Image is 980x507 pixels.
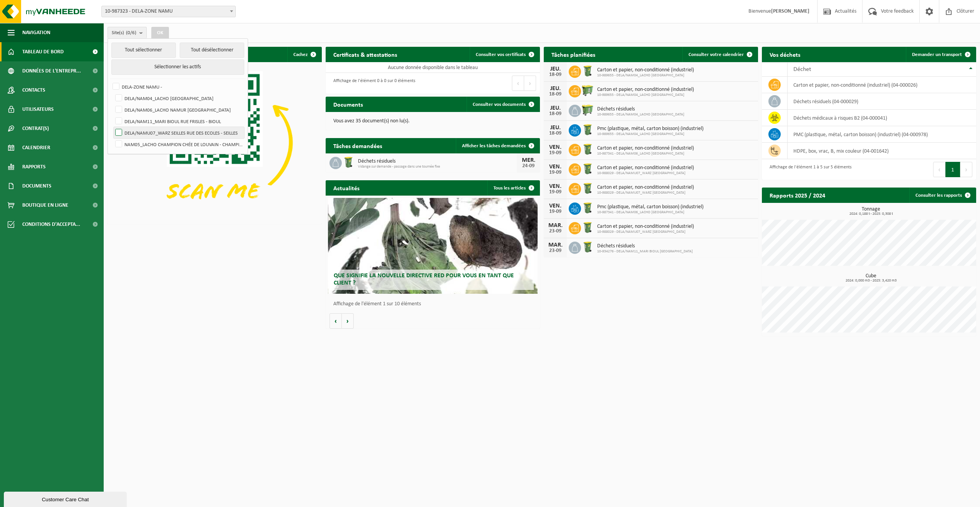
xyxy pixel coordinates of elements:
[22,61,81,81] span: Données de l'entrepr...
[342,156,355,169] img: WB-0240-HPE-GN-50
[548,164,563,170] div: VEN.
[22,196,68,215] span: Boutique en ligne
[597,126,704,132] span: Pmc (plastique, métal, carton boisson) (industriel)
[22,138,50,157] span: Calendrier
[548,222,563,229] div: MAR.
[762,47,808,62] h2: Vos déchets
[521,157,536,163] div: MER.
[326,97,371,112] h2: Documents
[114,104,244,115] label: DELA/NAM06_LACHO NAMUR [GEOGRAPHIC_DATA]
[945,162,960,177] button: 1
[358,158,517,165] span: Déchets résiduels
[788,126,976,143] td: PMC (plastique, métal, carton boisson) (industriel) (04-000978)
[126,30,136,35] count: (0/6)
[597,230,694,234] span: 10-988029 - DELA/NAMU07_WARZ [GEOGRAPHIC_DATA]
[581,240,594,254] img: WB-0240-HPE-GN-50
[342,313,354,329] button: Volgende
[329,75,416,92] div: Affichage de l'élément 0 à 0 sur 0 éléments
[22,23,50,42] span: Navigation
[689,52,744,57] span: Consulter votre calendrier
[548,144,563,150] div: VEN.
[581,64,594,77] img: WB-0240-HPE-GN-50
[597,151,694,156] span: 10-987341 - DELA/NAM06_LACHO [GEOGRAPHIC_DATA]
[334,273,514,286] span: Que signifie la nouvelle directive RED pour vous en tant que client ?
[22,42,64,61] span: Tableau de bord
[22,176,51,196] span: Documents
[597,145,694,151] span: Carton et papier, non-conditionné (industriel)
[22,100,54,119] span: Utilisateurs
[470,47,539,62] a: Consulter vos certificats
[597,112,684,117] span: 10-989655 - DELA/NAM04_LACHO [GEOGRAPHIC_DATA]
[4,490,128,507] iframe: chat widget
[180,43,244,58] button: Tout désélectionner
[766,207,976,216] h3: Tonnage
[597,165,694,171] span: Carton et papier, non-conditionné (industriel)
[548,150,563,156] div: 19-09
[960,162,972,177] button: Next
[597,191,694,195] span: 10-988029 - DELA/NAMU07_WARZ [GEOGRAPHIC_DATA]
[114,92,244,104] label: DELA/NAM04_LACHO [GEOGRAPHIC_DATA]
[358,165,517,169] span: Vidange sur demande - passage dans une tournée fixe
[597,171,694,176] span: 10-988029 - DELA/NAMU07_WARZ [GEOGRAPHIC_DATA]
[111,43,176,58] button: Tout sélectionner
[521,163,536,169] div: 24-09
[912,52,962,57] span: Demander un transport
[597,87,694,93] span: Carton et papier, non-conditionné (industriel)
[766,212,976,216] span: 2024: 0,188 t - 2025: 0,308 t
[328,198,538,294] a: Que signifie la nouvelle directive RED pour vous en tant que client ?
[22,119,49,138] span: Contrat(s)
[766,161,852,178] div: Affichage de l'élément 1 à 5 sur 5 éléments
[102,6,235,17] span: 10-987323 - DELA-ZONE NAMU
[114,138,244,150] label: NAM05_LACHO CHAMPION CHÉE DE LOUVAIN - CHAMPION
[597,249,693,254] span: 10-934276 - DELA/NAM11_MARI BIOUL [GEOGRAPHIC_DATA]
[473,102,526,107] span: Consulter vos documents
[287,47,321,62] button: Cachez
[548,248,563,254] div: 23-09
[548,72,563,77] div: 18-09
[597,67,694,73] span: Carton et papier, non-conditionné (industriel)
[597,73,694,78] span: 10-989655 - DELA/NAM04_LACHO [GEOGRAPHIC_DATA]
[293,52,308,57] span: Cachez
[462,143,526,148] span: Afficher les tâches demandées
[682,47,757,62] a: Consulter votre calendrier
[597,184,694,191] span: Carton et papier, non-conditionné (industriel)
[456,138,539,153] a: Afficher les tâches demandées
[512,76,524,91] button: Previous
[597,243,693,249] span: Déchets résiduels
[111,59,245,75] button: Sélectionner les actifs
[548,131,563,136] div: 18-09
[108,27,147,38] button: Site(s)(0/6)
[788,93,976,110] td: déchets résiduels (04-000029)
[597,93,694,97] span: 10-989655 - DELA/NAM04_LACHO [GEOGRAPHIC_DATA]
[326,138,390,153] h2: Tâches demandées
[548,229,563,234] div: 23-09
[333,301,536,307] p: Affichage de l'élément 1 sur 10 éléments
[548,86,563,92] div: JEU.
[151,27,169,39] button: OK
[906,47,975,62] a: Demander un transport
[487,180,539,196] a: Tous les articles
[111,81,244,92] label: DELA-ZONE NAMU -
[22,157,46,176] span: Rapports
[326,180,367,195] h2: Actualités
[597,106,684,112] span: Déchets résiduels
[101,6,236,17] span: 10-987323 - DELA-ZONE NAMU
[597,224,694,230] span: Carton et papier, non-conditionné (industriel)
[114,115,244,127] label: DELA/NAM11_MARI BIOUL RUE FRISLES - BIOUL
[581,123,594,136] img: WB-0240-HPE-GN-50
[524,76,536,91] button: Next
[597,210,704,215] span: 10-987341 - DELA/NAM06_LACHO [GEOGRAPHIC_DATA]
[581,84,594,97] img: WB-0660-HPE-GN-50
[771,8,809,14] strong: [PERSON_NAME]
[112,27,136,39] span: Site(s)
[548,105,563,111] div: JEU.
[548,170,563,175] div: 19-09
[333,119,532,124] p: Vous avez 35 document(s) non lu(s).
[581,143,594,156] img: WB-0240-HPE-GN-50
[548,125,563,131] div: JEU.
[548,189,563,195] div: 19-09
[329,313,342,329] button: Vorige
[548,92,563,97] div: 18-09
[544,47,603,62] h2: Tâches planifiées
[548,66,563,72] div: JEU.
